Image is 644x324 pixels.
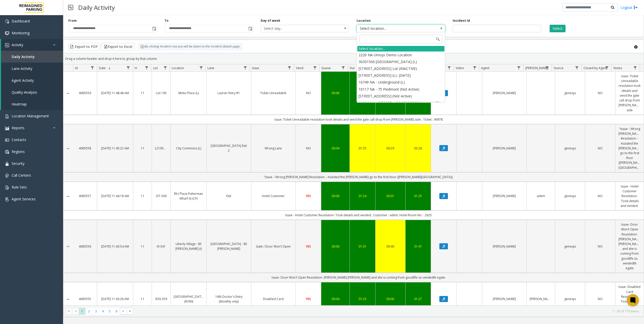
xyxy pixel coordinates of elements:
[12,125,24,130] span: Reports
[138,43,243,50] div: By clicking Incident row you will be taken to the incident details page.
[136,146,149,151] a: 11
[598,91,603,95] span: NO
[12,114,49,118] span: Location Management
[63,64,644,305] div: Data table
[544,64,551,71] a: Parker Filter Menu
[619,222,641,271] a: Issue- Door Won't Open Resolution- [PERSON_NAME] [PERSON_NAME] and she is coming from goodlife so...
[1,86,63,98] a: Quality Analysis
[409,194,428,198] div: 01:25
[588,296,612,301] a: NO
[324,194,346,198] a: 00:00
[76,1,117,14] h3: Daily Activity
[5,114,9,118] img: 'icon'
[471,64,478,71] a: Video Filter Menu
[340,64,346,71] a: Queue Filter Menu
[174,191,203,201] a: RIU Plaza Fisherman Wharf (I) (CP)
[63,194,73,198] a: Collapse Details
[357,79,444,86] li: 10749 NA - Underground (L)
[165,18,169,23] label: To
[350,66,355,70] span: Dur
[1,63,63,74] a: Lane Activity
[5,31,9,35] img: 'icon'
[558,146,582,151] a: genesys
[135,66,137,70] span: H
[5,138,9,142] img: 'icon'
[5,43,9,47] img: 'icon'
[379,296,402,301] div: 00:00
[5,19,9,23] img: 'icon'
[73,273,644,282] td: Issue- Door Won't Open Resolution- [PERSON_NAME] [PERSON_NAME] and she is coming from goodlife so...
[136,194,149,198] a: 11
[603,64,610,71] a: Closed by Agent Filter Menu
[12,161,24,166] span: Security
[357,65,444,72] li: [STREET_ADDRESS] Lot (INACTIVE)
[143,64,150,71] a: H Filter Menu
[76,194,94,198] a: 4065557
[324,146,346,151] div: 00:04
[5,185,9,190] img: 'icon'
[286,64,293,71] a: Issue Filter Menu
[550,25,566,32] button: Select
[558,194,582,198] a: genesys
[100,146,130,151] a: [DATE] 11:45:22 AM
[155,91,167,95] a: Lot 193
[1,98,63,110] a: Heatmap
[79,308,86,315] span: Page 1
[242,64,249,71] a: Lane Filter Menu
[207,66,214,70] span: Lane
[261,18,280,23] label: Day of week
[324,296,346,301] div: 00:04
[155,146,167,151] a: L21057800
[5,197,9,201] img: 'icon'
[321,66,331,70] span: Queue
[632,64,639,71] a: Notes Filter Menu
[63,54,644,63] div: Drag a column header and drop it here to group by that column
[558,91,582,95] a: genesys
[100,244,130,249] a: [DATE] 11:43:54 AM
[174,241,203,251] a: Liberty Village - 85 [PERSON_NAME] (I)
[456,66,464,70] span: Video
[5,126,9,130] img: 'icon'
[210,194,248,198] a: Exit
[353,296,372,301] div: 01:23
[86,308,92,315] span: Page 2
[174,294,203,304] a: [GEOGRAPHIC_DATA] (R390)
[619,74,641,113] a: issue ;Ticket Unreadable resolution took details and vend the gate call drop from [PERSON_NAME] side
[155,194,167,198] a: I37-309
[409,296,428,301] div: 01:27
[128,309,132,313] span: Go to the last page
[357,93,444,99] li: [STREET_ADDRESS] (Not Active)
[311,64,318,71] a: Vend Filter Menu
[73,172,644,182] td: "Issue – Wrong [PERSON_NAME] Resolution – Assisted the [PERSON_NAME] go to the first floor ([PERS...
[12,54,35,59] span: Daily Activity
[121,309,125,313] span: Go to the next page
[136,296,149,301] a: 11
[299,194,318,198] a: YES
[5,174,9,178] img: 'icon'
[210,241,248,251] a: [GEOGRAPHIC_DATA] - 85 [PERSON_NAME]
[172,66,184,70] span: Location
[306,194,311,198] span: YES
[324,244,346,249] a: 00:06
[598,297,603,301] span: NO
[357,99,444,113] li: 10214 NA - [STREET_ADDRESS][PERSON_NAME]( [DATE])
[485,194,523,198] a: [PERSON_NAME]
[306,297,311,301] span: YES
[299,146,318,151] a: NO
[588,91,612,95] a: NO
[5,162,9,166] img: 'icon'
[75,66,78,70] span: Id
[210,294,248,304] a: 16th Doctor's Entry (Monthly only)
[357,25,427,32] span: Select location...
[254,296,292,301] a: Disabled Card
[153,66,158,70] span: Lot
[296,66,303,70] span: Vend
[89,64,96,71] a: Id Filter Menu
[113,308,120,315] span: Page 6
[379,146,402,151] a: 00:29
[1,74,63,86] a: Agent Activity
[409,146,428,151] div: 02:28
[99,66,106,70] span: Date
[101,43,135,50] button: Export to Excel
